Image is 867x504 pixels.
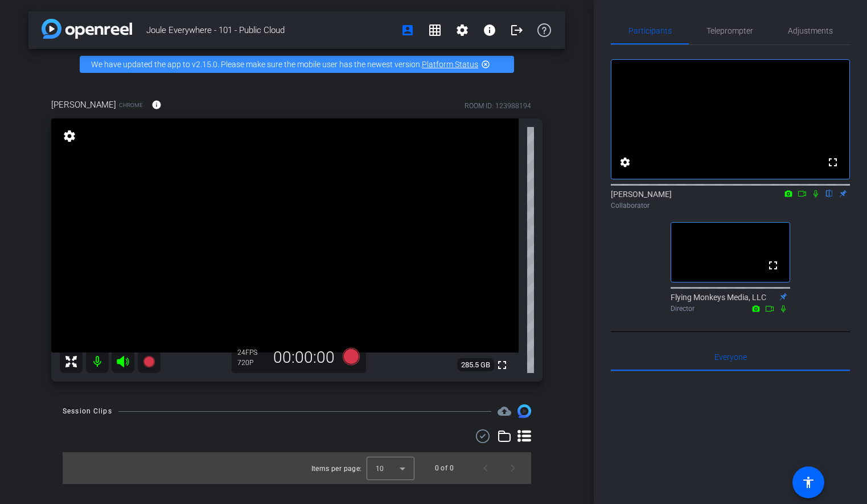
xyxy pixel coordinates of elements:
span: Teleprompter [706,27,753,35]
span: Adjustments [788,27,833,35]
span: 285.5 GB [457,358,494,372]
mat-icon: flip [823,188,836,198]
mat-icon: account_box [401,23,414,37]
mat-icon: logout [510,23,524,37]
mat-icon: info [483,23,496,37]
img: Session clips [517,404,531,418]
div: Session Clips [63,405,112,417]
mat-icon: fullscreen [766,259,780,272]
div: We have updated the app to v2.15.0. Please make sure the mobile user has the newest version. [80,56,514,73]
mat-icon: accessibility [802,476,815,489]
span: [PERSON_NAME] [51,99,116,111]
mat-icon: fullscreen [826,155,840,169]
button: Previous page [472,454,499,482]
span: Joule Everywhere - 101 - Public Cloud [146,19,394,42]
mat-icon: settings [618,155,632,169]
div: Flying Monkeys Media, LLC [671,292,790,314]
a: Platform Status [422,60,478,69]
mat-icon: grid_on [428,23,442,37]
div: 24 [237,348,266,357]
div: ROOM ID: 123988194 [465,101,531,111]
mat-icon: settings [61,129,77,143]
span: Everyone [714,353,747,361]
div: 00:00:00 [266,348,342,367]
div: 0 of 0 [435,462,454,474]
mat-icon: cloud_upload [498,404,511,418]
div: Items per page: [311,463,362,474]
span: FPS [245,349,257,357]
mat-icon: settings [455,23,469,37]
button: Next page [499,454,527,482]
img: app-logo [42,19,132,39]
span: Destinations for your clips [498,404,511,418]
div: [PERSON_NAME] [611,189,850,211]
span: Chrome [119,101,143,109]
div: Director [671,304,790,314]
div: 720P [237,358,266,367]
mat-icon: highlight_off [481,60,490,69]
div: Collaborator [611,200,850,211]
mat-icon: info [151,100,162,110]
span: Participants [628,27,672,35]
mat-icon: fullscreen [495,358,509,372]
